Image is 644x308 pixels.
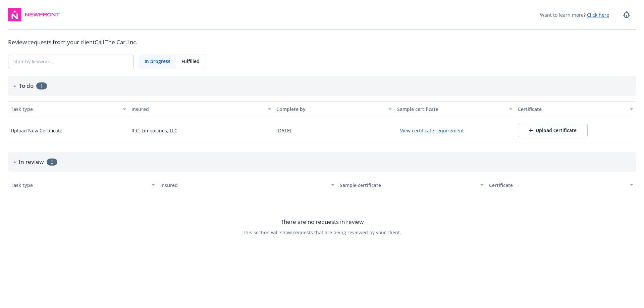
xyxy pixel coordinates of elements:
a: Click here [587,12,609,18]
button: Task type [8,177,158,193]
button: Sample certificate [337,177,487,193]
button: Task type [8,101,129,117]
button: Insured [158,177,337,193]
span: In progress [145,58,170,65]
div: Upload New Certificate [11,127,62,134]
h2: In review [19,158,44,166]
h2: To do [19,81,34,90]
div: Insured [131,106,264,113]
div: Sample certificate [340,182,477,189]
div: Task type [11,182,148,189]
span: Fulfilled [181,58,200,65]
button: Certificate [515,101,636,117]
input: Filter by keyword... [8,55,133,68]
div: Certificate [489,182,626,189]
div: R.C. Limousines, LLC [131,127,177,134]
div: Upload certificate [529,127,577,134]
a: Report a Bug [620,8,633,21]
span: 0 [47,159,57,166]
span: There are no requests in review [281,218,364,226]
span: 1 [36,82,47,89]
button: Certificate [486,177,636,193]
img: navigator-logo.svg [8,8,21,21]
button: Upload certificate [518,124,588,137]
div: Complete by [276,106,384,113]
span: Want to learn more? [540,11,609,18]
div: Insured [160,182,327,189]
div: [DATE] [276,127,291,134]
button: Insured [129,101,274,117]
div: Sample certificate [397,106,505,113]
div: Review requests from your client Call The Car, Inc. [8,38,636,47]
button: Sample certificate [394,101,515,117]
button: View certificate requirement [397,125,467,136]
div: Task type [11,106,119,113]
div: Certificate [518,106,626,113]
img: Newfront Logo [24,11,61,18]
span: This section will show requests that are being reviewed by your client. [243,229,401,236]
button: Complete by [274,101,394,117]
